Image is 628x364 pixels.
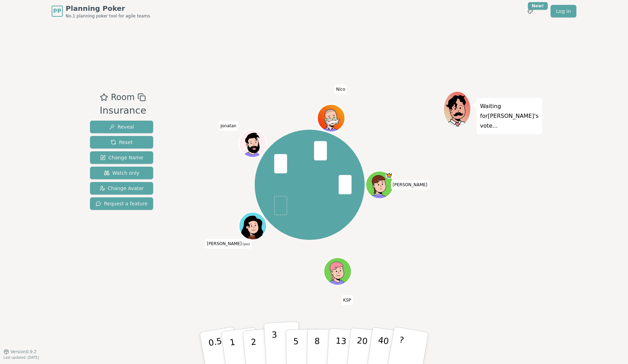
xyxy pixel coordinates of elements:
span: Last updated: [DATE] [3,356,39,359]
button: Change Name [90,151,153,164]
span: Watch only [104,169,140,176]
span: Reset [111,139,133,146]
div: New! [528,2,548,10]
button: Reveal [90,121,153,133]
div: Insurance [100,104,146,118]
span: Room [111,91,135,104]
button: Request a feature [90,197,153,210]
span: Click to change your name [342,295,353,305]
span: Luisa is the host [386,172,393,179]
span: Request a feature [96,200,148,207]
button: Click to change your avatar [240,213,266,239]
span: Planning Poker [66,3,150,13]
span: Click to change your name [219,121,238,131]
span: Change Name [100,154,143,161]
button: Add as favourite [100,91,108,104]
span: Reveal [109,123,134,130]
span: Click to change your name [205,239,252,249]
span: Version 0.9.2 [10,349,37,355]
span: (you) [242,243,250,246]
button: Watch only [90,167,153,179]
span: Change Avatar [99,185,144,192]
p: Waiting for [PERSON_NAME] 's vote... [480,101,539,131]
span: No.1 planning poker tool for agile teams [66,13,150,19]
button: Version0.9.2 [3,349,37,355]
button: New! [524,5,537,17]
span: PP [53,7,61,15]
button: Reset [90,136,153,149]
a: Log in [551,5,576,17]
span: Click to change your name [391,180,429,190]
span: Click to change your name [334,84,347,94]
button: Change Avatar [90,182,153,195]
a: PPPlanning PokerNo.1 planning poker tool for agile teams [52,3,150,19]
